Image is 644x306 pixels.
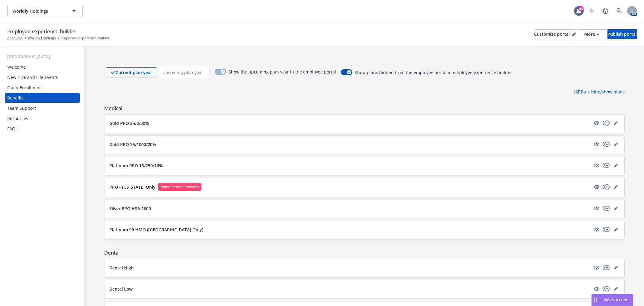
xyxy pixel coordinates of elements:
a: Start snowing [585,5,598,17]
a: Team Support [5,103,80,113]
p: Gold PPO 25/0/30% [109,120,149,126]
button: Worldly Holdings [7,5,83,17]
button: Publish portal [607,29,637,39]
div: [GEOGRAPHIC_DATA] [5,54,80,60]
p: Dental Low [109,286,133,292]
button: Nova Assist [591,294,633,306]
a: visible [593,119,600,127]
a: copyPlus [603,226,610,233]
a: Open Enrollment [5,83,80,93]
a: copyPlus [603,162,610,169]
p: Silver PPO HSA 2600 [109,205,151,212]
a: visible [593,226,600,233]
div: FAQs [7,124,18,134]
span: Employee experience builder [61,35,110,41]
button: Dental High [109,265,591,271]
a: editPencil [612,162,620,169]
a: visible [593,205,600,212]
button: Silver PPO HSA 2600 [109,205,591,212]
a: copyPlus [603,183,610,190]
p: Bulk hide/show plans [575,89,625,95]
div: 86 [578,6,584,11]
a: hidden [593,183,600,190]
button: Platinum 90 HMO ([GEOGRAPHIC_DATA] Only) [109,226,591,233]
a: copyPlus [603,119,610,127]
p: Gold PPO 35/1000/20% [109,141,156,148]
a: editPencil [612,264,620,271]
button: PPO - [US_STATE] OnlyHidden from Employee [109,183,591,191]
a: Welcome [5,62,80,72]
a: editPencil [612,226,620,233]
a: editPencil [612,285,620,292]
a: Accounts [7,35,23,41]
span: Medical [104,105,625,112]
button: More [577,29,606,39]
span: Show the upcoming plan year in the employee portal [229,69,336,76]
a: Report a Bug [599,5,611,17]
div: Resources [7,114,28,123]
a: editPencil [612,141,620,148]
span: Hidden from Employee [160,184,199,190]
button: Gold PPO 25/0/30% [109,120,591,126]
p: Dental High [109,265,134,271]
a: visible [593,141,600,148]
a: visible [593,264,600,271]
p: Platinum PPO 15/250/10% [109,162,163,169]
button: Gold PPO 35/1000/20% [109,141,591,148]
span: Worldly Holdings [12,8,65,14]
p: PPO - [US_STATE] Only [109,184,155,190]
div: Drag to move [592,294,599,306]
span: Dental [104,249,625,256]
button: Platinum PPO 15/250/10% [109,162,591,169]
a: visible [593,162,600,169]
span: Show plans hidden from the employee portal in employee experience builder [355,69,512,76]
div: Open Enrollment [7,83,42,93]
p: Upcoming plan year [162,69,203,76]
a: copyPlus [603,264,610,271]
span: Nova Assist [604,297,628,302]
a: Resources [5,114,80,123]
a: editPencil [612,205,620,212]
button: Customize portal [534,29,576,39]
div: New Hire and Life Events [7,73,58,82]
a: Worldly Holdings [27,35,56,41]
div: Welcome [7,62,26,72]
div: Benefits [7,93,24,103]
p: Platinum 90 HMO ([GEOGRAPHIC_DATA] Only) [109,226,203,233]
a: editPencil [612,119,620,127]
a: editPencil [612,183,620,190]
a: copyPlus [603,141,610,148]
a: visible [593,285,600,292]
a: Search [613,5,625,17]
span: Employee experience builder [7,28,76,35]
a: New Hire and Life Events [5,73,80,82]
a: copyPlus [603,285,610,292]
div: Team Support [7,103,36,113]
a: Benefits [5,93,80,103]
a: copyPlus [603,205,610,212]
div: More [584,30,599,39]
p: Current plan year [116,69,152,76]
a: FAQs [5,124,80,134]
button: Dental Low [109,286,591,292]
